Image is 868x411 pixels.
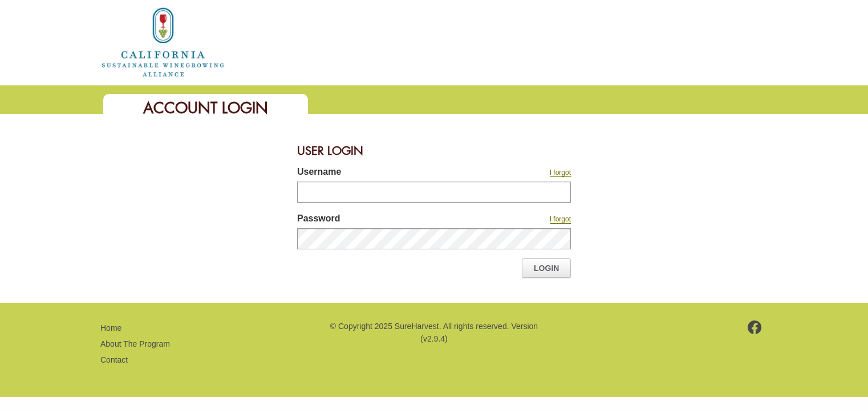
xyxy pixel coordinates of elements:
span: Account Login [143,98,268,118]
a: I forgot [550,168,571,177]
p: © Copyright 2025 SureHarvest. All rights reserved. Version (v2.9.4) [328,320,540,346]
a: About The Program [100,339,170,348]
label: Username [297,165,474,182]
img: footer-facebook.png [748,320,762,334]
img: logo_cswa2x.png [100,6,226,79]
label: Password [297,212,474,228]
div: User Login [297,137,571,165]
a: I forgot [550,215,571,224]
a: Home [100,323,121,332]
a: Login [522,258,571,278]
a: Home [100,36,226,46]
a: Contact [100,355,128,364]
